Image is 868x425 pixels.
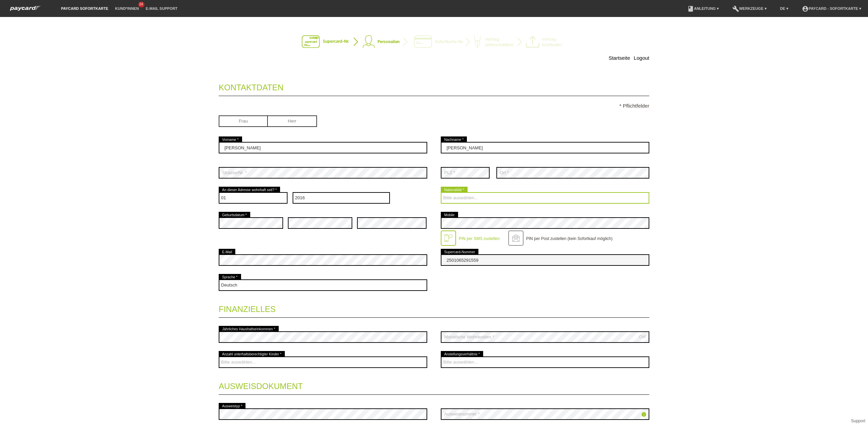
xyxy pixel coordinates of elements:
div: CHF [639,335,647,339]
a: Startseite [609,55,630,61]
p: * Pflichtfelder [219,103,649,109]
i: account_circle [802,5,809,12]
a: paycard Sofortkarte [7,8,44,13]
i: build [732,5,739,12]
label: PIN per Post zustellen (kein Sofortkauf möglich) [526,236,613,241]
legend: Finanzielles [219,298,649,318]
legend: Ausweisdokument [219,375,649,395]
a: info [641,412,647,418]
a: account_circlepaycard - Sofortkarte ▾ [798,6,865,11]
label: PIN per SMS zustellen [459,236,500,241]
a: buildWerkzeuge ▾ [729,6,770,11]
span: 24 [138,2,144,7]
i: info [641,412,647,417]
a: Support [851,419,865,423]
a: paycard Sofortkarte [58,6,112,11]
img: paycard Sofortkarte [7,5,44,12]
a: DE ▾ [777,6,792,11]
img: instantcard-v3-de-2.png [302,35,566,49]
i: book [687,5,694,12]
a: Logout [634,55,649,61]
a: bookAnleitung ▾ [684,6,722,11]
legend: Kontaktdaten [219,76,649,96]
a: E-Mail Support [142,6,181,11]
a: Kund*innen [112,6,142,11]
